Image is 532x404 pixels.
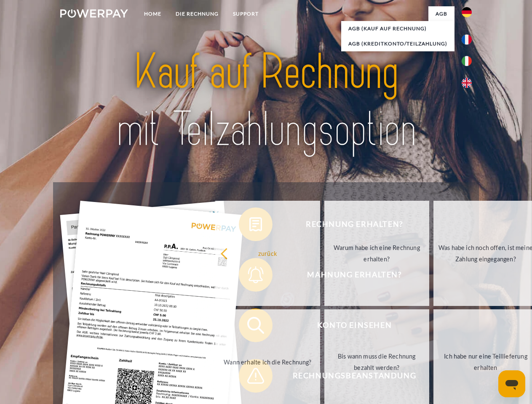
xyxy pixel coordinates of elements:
[462,7,472,17] img: de
[168,6,226,21] a: DIE RECHNUNG
[341,21,454,36] a: AGB (Kauf auf Rechnung)
[462,35,472,45] img: fr
[329,351,424,373] div: Bis wann muss die Rechnung bezahlt werden?
[428,6,454,21] a: agb
[60,9,128,18] img: logo-powerpay-white.svg
[80,40,452,161] img: title-powerpay_de.svg
[220,356,315,367] div: Wann erhalte ich die Rechnung?
[220,247,315,259] div: zurück
[462,56,472,66] img: it
[329,242,424,265] div: Warum habe ich eine Rechnung erhalten?
[226,6,266,21] a: SUPPORT
[462,78,472,88] img: en
[498,370,525,397] iframe: Schaltfläche zum Öffnen des Messaging-Fensters
[137,6,168,21] a: Home
[341,36,454,51] a: AGB (Kreditkonto/Teilzahlung)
